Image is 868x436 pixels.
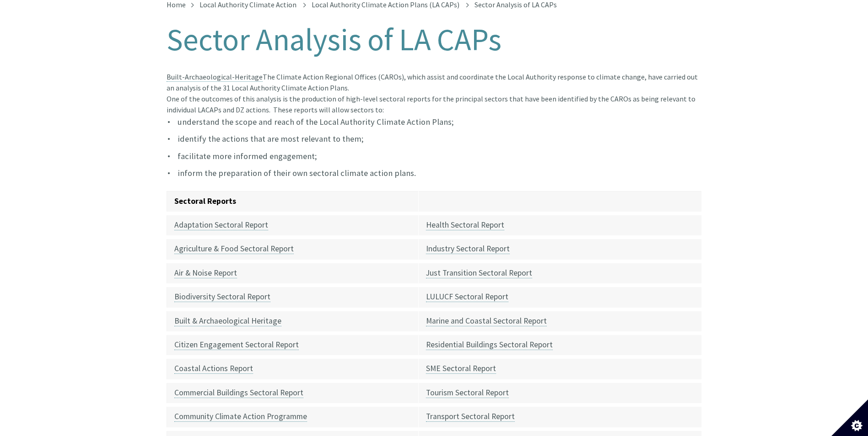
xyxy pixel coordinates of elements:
[167,132,702,145] li: identify the actions that are most relevant to them;
[167,23,702,57] h1: Sector Analysis of LA CAPs
[831,399,868,436] button: Set cookie preferences
[174,268,237,278] a: Air & Noise Report
[167,166,702,180] li: inform the preparation of their own sectoral climate action plans.
[174,411,307,422] a: Community Climate Action Programme
[174,363,253,374] a: Coastal Actions Report
[174,244,294,254] a: Agriculture & Food Sectoral Report
[174,340,299,350] a: Citizen Engagement Sectoral Report
[167,72,263,82] a: Built-Archaeological-Heritage
[426,316,547,326] a: Marine and Coastal Sectoral Report
[426,411,515,422] a: Transport Sectoral Report
[426,388,509,398] a: Tourism Sectoral Report
[426,340,553,350] a: Residential Buildings Sectoral Report
[426,292,508,302] a: LULUCF Sectoral Report
[174,292,270,302] a: Biodiversity Sectoral Report
[174,316,281,326] a: Built & Archaeological Heritage
[426,220,504,230] a: Health Sectoral Report
[426,363,496,374] a: SME Sectoral Report
[426,268,532,278] a: Just Transition Sectoral Report
[426,244,510,254] a: Industry Sectoral Report
[167,115,702,128] li: understand the scope and reach of the Local Authority Climate Action Plans;
[174,196,236,206] strong: Sectoral Reports
[167,149,702,163] li: facilitate more informed engagement;
[174,388,303,398] a: Commercial Buildings Sectoral Report
[174,220,268,230] a: Adaptation Sectoral Report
